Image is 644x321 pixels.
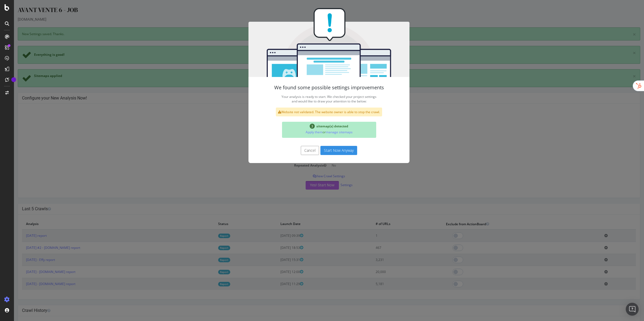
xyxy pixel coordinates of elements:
img: You're all set! [235,8,396,77]
span: sitemap(s) detected [302,124,334,128]
button: Start Now Anyway [306,146,343,155]
button: Cancel [287,146,305,155]
div: Open Intercom Messenger [626,303,639,316]
h4: We found some possible settings improvements [245,85,385,90]
div: Tooltip anchor [11,77,16,82]
a: Apply them [292,130,309,134]
div: Website not validated. The website owner is able to stop the crawl. [262,108,368,116]
p: Your analysis is ready to start. We checked your project settings and would like to draw your att... [245,93,385,105]
p: or [270,128,360,136]
span: 3 [296,124,301,129]
a: manage sitemaps [312,130,339,134]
